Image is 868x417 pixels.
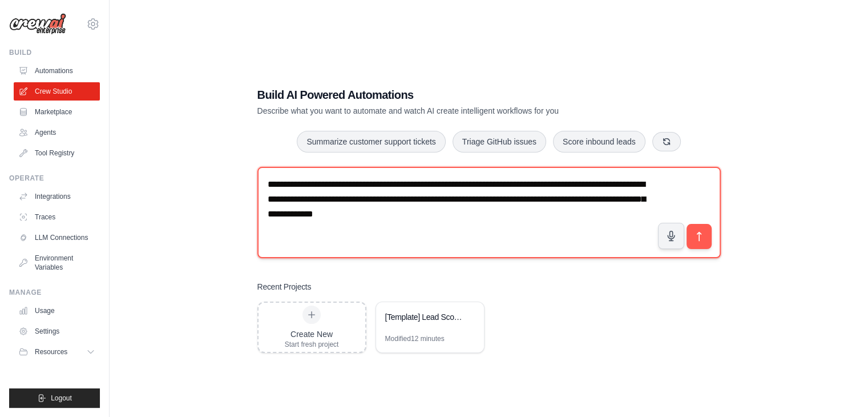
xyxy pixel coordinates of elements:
[14,208,100,226] a: Traces
[9,48,100,57] div: Build
[811,362,868,417] div: Widget de chat
[14,82,100,101] a: Crew Studio
[811,362,868,417] iframe: Chat Widget
[14,322,100,340] a: Settings
[14,187,100,206] a: Integrations
[14,228,100,247] a: LLM Connections
[51,394,72,403] span: Logout
[9,13,66,35] img: Logo
[297,131,445,153] button: Summarize customer support tickets
[285,328,339,340] div: Create New
[553,131,645,153] button: Score inbound leads
[9,388,100,408] button: Logout
[14,144,100,162] a: Tool Registry
[14,302,100,320] a: Usage
[35,347,67,356] span: Resources
[257,281,312,292] h3: Recent Projects
[285,340,339,349] div: Start fresh project
[9,174,100,183] div: Operate
[9,288,100,297] div: Manage
[385,334,445,343] div: Modified 12 minutes
[14,123,100,142] a: Agents
[658,223,684,249] button: Click to speak your automation idea
[385,311,463,323] div: [Template] Lead Scoring and Strategy Crew
[652,132,681,151] button: Get new suggestions
[453,131,546,153] button: Triage GitHub issues
[14,103,100,121] a: Marketplace
[257,87,641,103] h1: Build AI Powered Automations
[257,105,641,117] p: Describe what you want to automate and watch AI create intelligent workflows for you
[14,249,100,276] a: Environment Variables
[14,343,100,361] button: Resources
[14,62,100,80] a: Automations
